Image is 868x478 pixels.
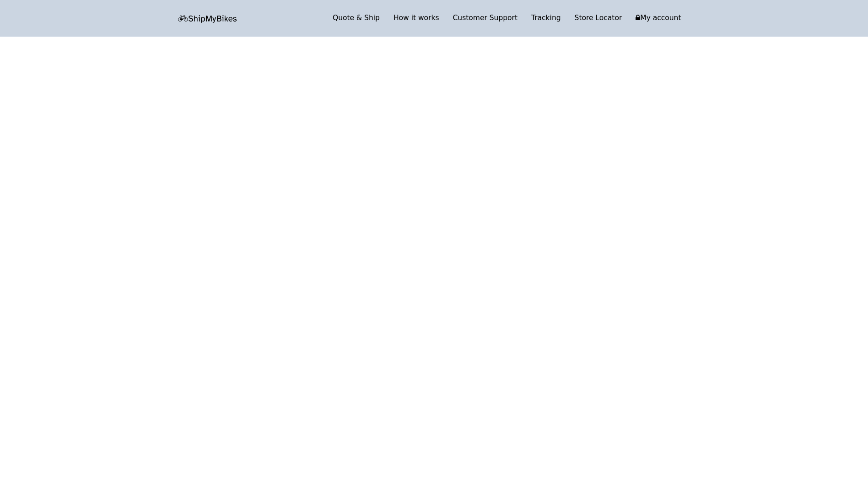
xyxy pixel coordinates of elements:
a: Quote & Ship [326,12,387,25]
img: letsbox [178,15,237,23]
a: My account [629,12,688,25]
a: Customer Support [446,12,525,25]
a: Tracking [524,12,568,25]
a: Store Locator [568,12,629,25]
a: How it works [387,12,446,25]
